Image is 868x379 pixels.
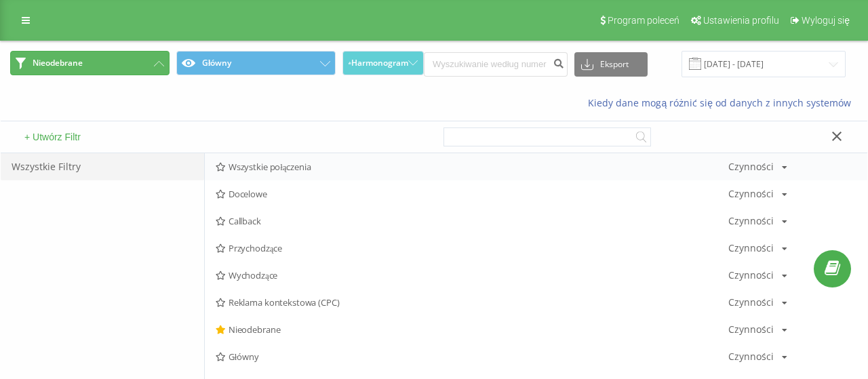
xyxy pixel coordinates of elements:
[728,189,774,199] div: Czynności
[1,153,204,180] div: Wszystkie Filtry
[216,243,728,253] span: Przychodzące
[608,15,679,26] span: Program poleceń
[588,96,858,109] a: Kiedy dane mogą różnić się od danych z innych systemów
[342,51,424,75] button: Harmonogram
[20,131,85,143] button: + Utwórz Filtr
[424,52,568,77] input: Wyszukiwanie według numeru
[703,15,779,26] span: Ustawienia profilu
[728,162,774,172] div: Czynności
[351,58,408,68] span: Harmonogram
[216,216,728,226] span: Callback
[216,325,728,334] span: Nieodebrane
[802,15,850,26] span: Wyloguj się
[10,51,170,75] button: Nieodebrane
[728,243,774,253] div: Czynności
[728,325,774,334] div: Czynności
[728,216,774,226] div: Czynności
[827,130,847,144] button: Zamknij
[176,51,336,75] button: Główny
[216,298,728,307] span: Reklama kontekstowa (CPC)
[216,189,728,199] span: Docelowe
[216,162,728,172] span: Wszystkie połączenia
[33,58,83,68] span: Nieodebrane
[216,271,728,280] span: Wychodzące
[574,52,648,77] button: Eksport
[728,271,774,280] div: Czynności
[728,352,774,361] div: Czynności
[728,298,774,307] div: Czynności
[216,352,728,361] span: Główny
